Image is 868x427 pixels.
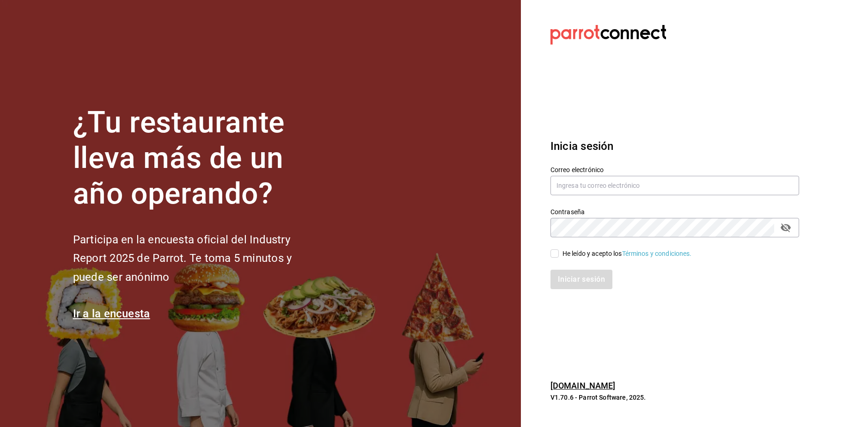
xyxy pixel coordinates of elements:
p: V1.70.6 - Parrot Software, 2025. [550,393,799,402]
a: Términos y condiciones. [622,250,692,257]
label: Correo electrónico [550,167,799,173]
div: He leído y acepto los [562,249,692,259]
h2: Participa en la encuesta oficial del Industry Report 2025 de Parrot. Te toma 5 minutos y puede se... [73,230,323,287]
h1: ¿Tu restaurante lleva más de un año operando? [73,105,323,211]
label: Contraseña [550,209,799,215]
button: passwordField [778,220,794,235]
a: [DOMAIN_NAME] [550,381,616,390]
a: Ir a la encuesta [73,307,150,320]
input: Ingresa tu correo electrónico [550,176,799,195]
h3: Inicia sesión [550,138,799,155]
